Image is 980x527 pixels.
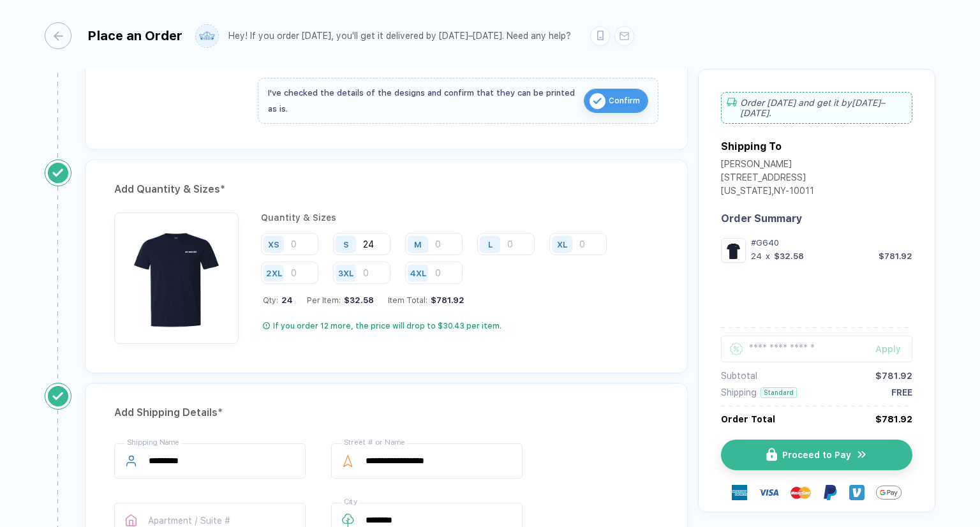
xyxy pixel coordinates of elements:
div: [STREET_ADDRESS] [721,172,814,186]
div: $781.92 [875,371,912,381]
div: Standard [761,387,797,398]
div: Subtotal [721,371,757,381]
div: $781.92 [427,295,464,305]
div: Per Item: [307,295,374,305]
div: XL [557,239,567,249]
div: L [488,239,493,249]
div: Add Quantity & Sizes [114,179,658,200]
div: Qty: [263,295,293,305]
div: Apply [875,344,912,354]
div: Order Total [721,414,775,424]
div: $781.92 [879,251,912,261]
span: Confirm [609,91,640,111]
span: Proceed to Pay [782,450,851,460]
img: visa [759,482,779,503]
div: $32.58 [341,295,374,305]
div: Order [DATE] and get it by [DATE]–[DATE] . [721,92,912,124]
img: Paypal [822,485,838,500]
div: XS [268,239,279,249]
div: Add Shipping Details [114,403,658,423]
div: Quantity & Sizes [261,212,658,223]
div: [US_STATE] , NY - 10011 [721,186,814,199]
div: $32.58 [774,251,804,261]
div: Shipping To [721,140,782,152]
img: Venmo [849,485,865,500]
div: Shipping [721,387,757,397]
div: Order Summary [721,212,912,225]
img: icon [766,448,777,461]
img: user profile [196,25,218,47]
button: iconConfirm [584,89,648,113]
img: Google Pay [876,480,902,505]
div: 24 [751,251,762,261]
div: [PERSON_NAME] [721,159,814,172]
img: 1756736923584ylzuc_nt_front.png [121,219,232,330]
div: 3XL [338,268,353,278]
div: If you order 12 more, the price will drop to $30.43 per item. [273,321,501,331]
img: master-card [791,482,811,503]
div: S [343,239,349,249]
div: Item Total: [388,295,464,305]
div: #G640 [751,238,912,248]
img: icon [856,449,868,461]
div: I've checked the details of the designs and confirm that they can be printed as is. [268,85,577,117]
button: Apply [859,336,912,362]
button: iconProceed to Payicon [721,440,912,470]
img: 1756736923584ylzuc_nt_front.png [724,241,743,260]
div: Place an Order [87,28,182,43]
div: FREE [891,387,912,397]
div: $781.92 [875,414,912,424]
div: x [764,251,771,261]
span: 24 [278,295,293,305]
div: M [414,239,422,249]
img: icon [590,93,605,109]
div: Hey! If you order [DATE], you'll get it delivered by [DATE]–[DATE]. Need any help? [228,31,571,41]
img: express [732,485,747,500]
div: 4XL [410,268,426,278]
div: 2XL [266,268,282,278]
